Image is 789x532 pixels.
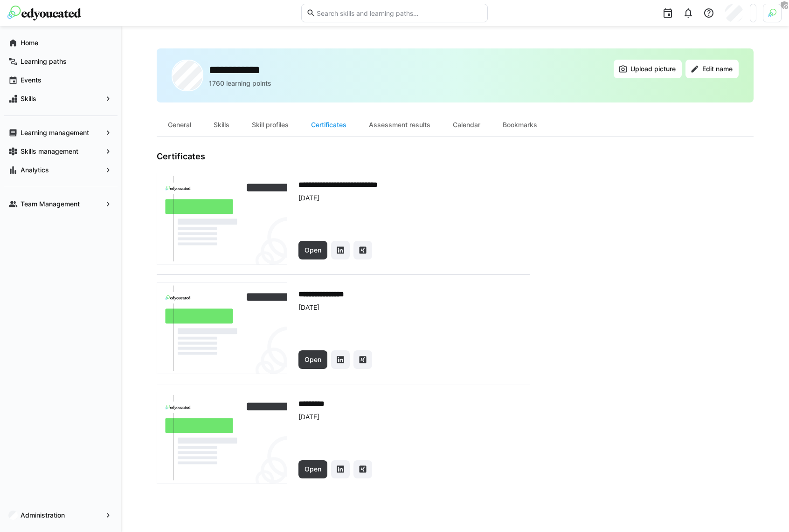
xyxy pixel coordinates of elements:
div: Certificates [300,114,358,136]
div: [DATE] [298,412,530,422]
span: Upload picture [629,64,677,74]
span: Open [303,246,323,255]
span: Edit name [701,64,734,74]
span: Open [303,464,323,474]
button: Share on LinkedIn [331,241,350,259]
span: Open [303,355,323,364]
div: Assessment results [358,114,442,136]
div: General [157,114,202,136]
button: Share on Xing [353,460,372,479]
div: [DATE] [298,193,530,203]
p: 1760 learning points [209,79,271,88]
button: Share on Xing [353,241,372,259]
div: Skills [202,114,241,136]
div: [DATE] [298,303,530,312]
button: Open [298,241,327,259]
button: Open [298,460,327,479]
button: Share on Xing [353,350,372,369]
div: Skill profiles [241,114,300,136]
button: Share on LinkedIn [331,460,350,479]
button: Edit name [685,60,739,78]
div: Bookmarks [491,114,548,136]
button: Upload picture [614,60,682,78]
input: Search skills and learning paths… [316,9,483,17]
div: Calendar [442,114,491,136]
button: Open [298,350,327,369]
h3: Certificates [157,151,530,162]
button: Share on LinkedIn [331,350,350,369]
